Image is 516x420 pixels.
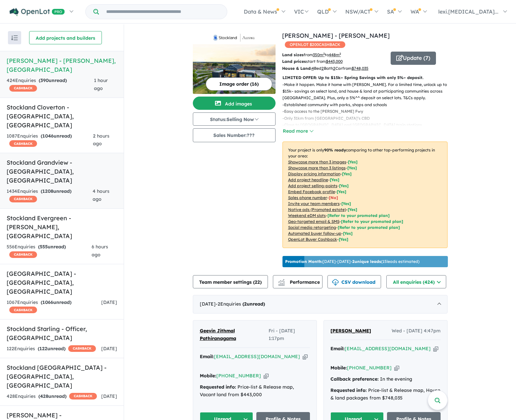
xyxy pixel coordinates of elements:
div: Price-list & Release map, Vacant land from $443,000 [200,383,310,399]
u: OpenLot Buyer Cashback [288,237,337,242]
p: start from [282,58,386,65]
img: download icon [332,279,339,286]
button: Performance [273,275,322,288]
p: Your project is only comparing to other top-performing projects in your area: - - - - - - - - - -... [282,142,448,248]
span: 428 [40,393,48,399]
span: CASHBACK [9,196,37,202]
span: 2 hours ago [93,133,109,147]
h5: Stockland [GEOGRAPHIC_DATA] - [GEOGRAPHIC_DATA] , [GEOGRAPHIC_DATA] [7,363,117,390]
span: Performance [279,279,320,285]
div: 1067 Enquir ies [7,299,101,315]
p: LIMITED OFFER: Up to $15k~ Spring Savings with only 5%~ deposit. [282,74,448,81]
sup: 2 [339,52,341,56]
a: [PHONE_NUMBER] [216,373,261,379]
button: CSV download [327,275,381,288]
b: House & Land: [282,66,312,71]
u: Social media retargeting [288,225,336,230]
button: Read more [282,127,314,135]
u: $ 443,000 [326,59,343,64]
span: [ No ] [329,195,338,200]
button: All enquiries (424) [386,275,446,288]
span: [ Yes ] [339,183,349,188]
strong: Callback preference: [330,376,379,382]
a: [PERSON_NAME] - [PERSON_NAME] [282,32,390,39]
u: Native ads (Promoted estate) [288,207,346,212]
div: Price-list & Release map, House & land packages from $748,035 [330,387,441,402]
span: 122 [39,346,47,352]
button: Copy [433,345,438,352]
a: [EMAIL_ADDRESS][DOMAIN_NAME] [214,354,300,359]
strong: Email: [200,354,214,359]
span: 1066 [42,299,53,305]
span: CASHBACK [9,85,37,92]
span: [ Yes ] [337,189,346,194]
div: 1087 Enquir ies [7,132,93,148]
strong: Mobile: [330,365,347,371]
img: Openlot PRO Logo White [10,8,65,16]
p: - Easy access to the [PERSON_NAME] Fwy [282,108,453,115]
img: bar-chart.svg [278,281,285,285]
button: Add images [193,97,276,110]
strong: ( unread) [39,77,67,83]
span: 4 hours ago [93,188,109,202]
strong: Email: [330,346,345,352]
span: [Yes] [348,207,357,212]
button: Copy [394,364,399,371]
span: [DATE] [101,393,117,399]
h5: Stockland Grandview - [GEOGRAPHIC_DATA] , [GEOGRAPHIC_DATA] [7,158,117,185]
u: 448 m [329,52,341,57]
span: [ Yes ] [348,159,358,164]
span: Geevin Jithmal Pathiranagama [200,328,236,342]
div: 428 Enquir ies [7,393,97,400]
span: [Refer to your promoted plan] [327,213,390,218]
b: 2 unique leads [352,259,381,264]
u: Invite your team members [288,201,340,206]
strong: Mobile: [200,373,216,379]
a: Geevin Jithmal Pathiranagama [200,327,269,343]
u: Embed Facebook profile [288,189,335,194]
span: 1 hour ago [94,77,108,91]
img: Stockland Aurora - Wollert Logo [195,34,273,42]
button: Team member settings (22) [193,275,268,288]
b: Land sizes [282,52,304,57]
div: In the evening [330,375,441,383]
span: 2 [244,301,247,307]
span: 390 [40,77,49,83]
span: 22 [255,279,260,285]
u: Weekend eDM slots [288,213,326,218]
p: - Established community with parks, shops and schools [282,102,453,108]
b: Land prices [282,59,306,64]
u: 350 m [313,52,325,57]
span: OPENLOT $ 200 CASHBACK [285,41,345,48]
a: [EMAIL_ADDRESS][DOMAIN_NAME] [345,346,431,352]
p: [DATE] - [DATE] - ( 15 leads estimated) [285,259,419,265]
span: - 2 Enquir ies [216,301,265,307]
button: Sales Number:??? [193,128,276,142]
input: Try estate name, suburb, builder or developer [100,5,226,19]
p: from [282,52,386,58]
h5: [PERSON_NAME] - [PERSON_NAME] , [GEOGRAPHIC_DATA] [7,56,117,74]
span: [DATE] [101,346,117,352]
strong: ( unread) [38,346,65,352]
strong: ( unread) [38,244,66,250]
img: Stockland Aurora - Wollert [193,44,276,94]
div: 1434 Enquir ies [7,188,93,203]
u: Add project selling-points [288,183,337,188]
div: 122 Enquir ies [7,345,96,353]
u: 4 [312,66,314,71]
u: 2 [333,66,335,71]
span: [DATE] [101,299,117,305]
button: Copy [264,372,269,379]
img: sort.svg [11,35,18,40]
h5: Stockland Cloverton - [GEOGRAPHIC_DATA] , [GEOGRAPHIC_DATA] [7,103,117,130]
a: Stockland Aurora - Wollert LogoStockland Aurora - Wollert [193,31,276,94]
u: Showcase more than 3 listings [288,165,346,170]
u: Showcase more than 3 images [288,159,346,164]
span: to [325,52,341,57]
strong: ( unread) [242,301,265,307]
button: Update (7) [391,52,436,65]
span: CASHBACK [9,140,37,147]
span: 6 hours ago [92,244,108,258]
a: [PHONE_NUMBER] [347,365,392,371]
strong: ( unread) [38,393,66,399]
